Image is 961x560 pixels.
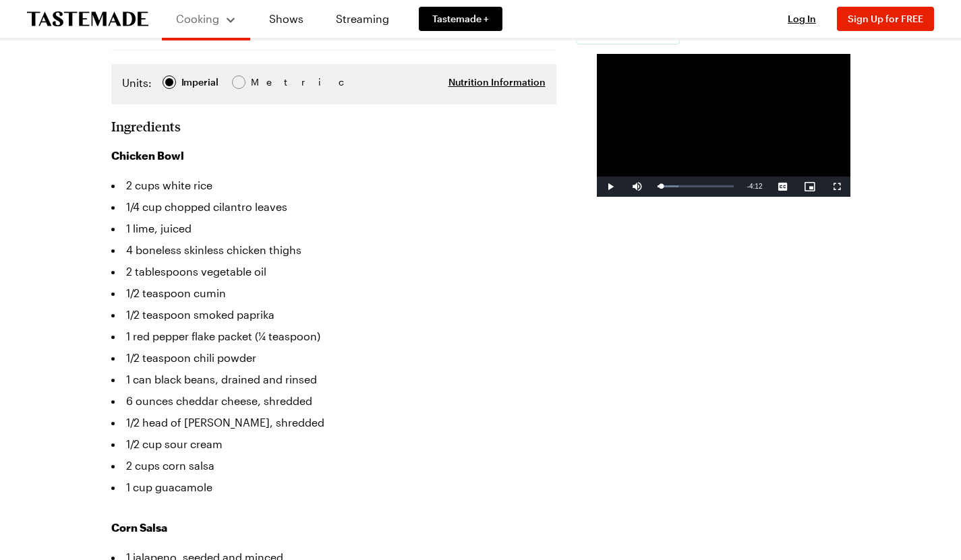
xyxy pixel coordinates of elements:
button: Nutrition Information [448,75,546,89]
li: 2 cups corn salsa [111,455,556,476]
li: 1/2 cup sour cream [111,433,556,455]
li: 1 lime, juiced [111,218,556,239]
a: Tastemade + [419,7,502,31]
label: Units: [122,75,152,91]
li: 1/2 teaspoon cumin [111,282,556,304]
span: Metric [251,75,281,90]
li: 1 cup guacamole [111,476,556,498]
button: Fullscreen [823,177,850,197]
li: 2 cups white rice [111,175,556,196]
li: 1/2 head of [PERSON_NAME], shredded [111,412,556,433]
h3: Corn Salsa [111,520,556,536]
video-js: Video Player [597,54,850,197]
span: Imperial [181,75,220,90]
button: Picture-in-Picture [796,177,823,197]
li: 1/2 teaspoon smoked paprika [111,304,556,325]
button: Mute [624,177,651,197]
span: Log In [788,13,816,24]
div: Imperial Metric [122,75,279,94]
button: Cooking [175,5,237,32]
span: Tastemade + [432,12,489,26]
button: Sign Up for FREE [837,7,934,31]
div: Imperial [181,75,219,90]
span: 4:12 [749,183,762,190]
li: 4 boneless skinless chicken thighs [111,239,556,261]
h2: Ingredients [111,118,181,134]
li: 6 ounces cheddar cheese, shredded [111,390,556,412]
li: 1 can black beans, drained and rinsed [111,369,556,390]
li: 2 tablespoons vegetable oil [111,261,556,282]
li: 1/4 cup chopped cilantro leaves [111,196,556,218]
a: To Tastemade Home Page [27,11,148,27]
li: 1/2 teaspoon chili powder [111,347,556,369]
button: Log In [775,12,829,26]
div: Metric [251,75,279,90]
li: 1 red pepper flake packet (¼ teaspoon) [111,325,556,347]
button: Play [597,177,624,197]
h3: Chicken Bowl [111,148,556,164]
div: Progress Bar [658,185,734,187]
button: Captions [769,177,796,197]
span: Sign Up for FREE [848,13,923,24]
span: - [747,183,749,190]
span: Cooking [176,12,219,25]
